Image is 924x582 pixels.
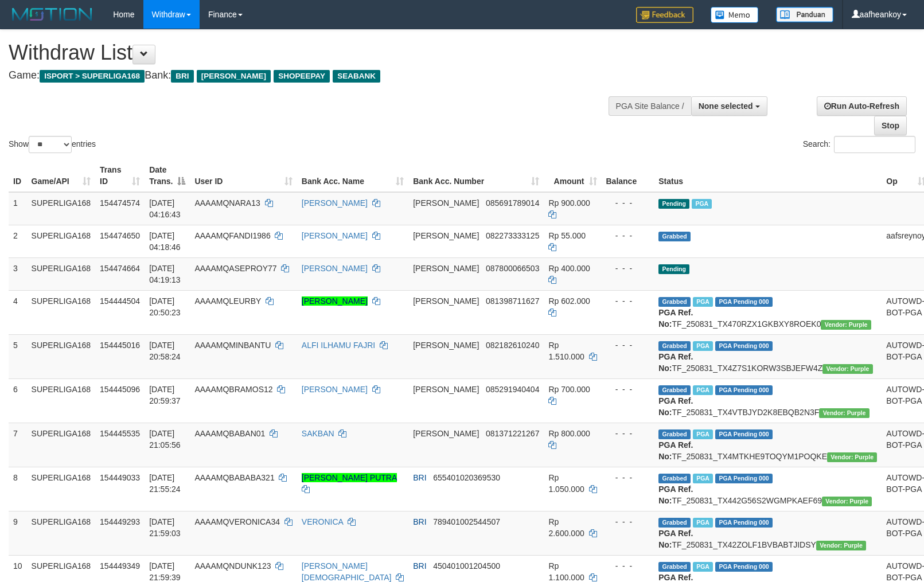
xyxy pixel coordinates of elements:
[654,511,882,555] td: TF_250831_TX42ZOLF1BVBABTJIDSY
[149,198,181,219] span: [DATE] 04:16:43
[693,341,713,351] span: Marked by aafheankoy
[658,297,691,307] span: Grabbed
[874,116,907,135] a: Stop
[9,41,605,64] h1: Withdraw List
[27,378,96,423] td: SUPERLIGA168
[149,296,181,317] span: [DATE] 20:50:23
[433,473,500,482] span: Copy 655401020369530 to clipboard
[27,467,96,511] td: SUPERLIGA168
[333,70,380,83] span: SEABANK
[194,341,271,350] span: AAAAMQMINBANTU
[29,136,72,153] select: Showentries
[548,198,590,208] span: Rp 900.000
[693,297,713,307] span: Marked by aafounsreynich
[821,320,871,330] span: Vendor URL: https://trx4.1velocity.biz
[149,385,181,405] span: [DATE] 20:59:37
[486,296,539,306] span: Copy 081398711627 to clipboard
[297,159,408,192] th: Bank Acc. Name: activate to sort column ascending
[194,198,260,208] span: AAAAMQNARA13
[413,264,479,273] span: [PERSON_NAME]
[693,385,713,395] span: Marked by aafheankoy
[822,364,872,374] span: Vendor URL: https://trx4.1velocity.biz
[658,396,693,417] b: PGA Ref. No:
[100,231,140,240] span: 154474650
[654,467,882,511] td: TF_250831_TX442G56S2WGMPKAEF69
[413,473,426,482] span: BRI
[194,473,274,482] span: AAAAMQBABABA321
[548,264,590,273] span: Rp 400.000
[9,192,27,225] td: 1
[9,136,96,153] label: Show entries
[658,485,693,505] b: PGA Ref. No:
[100,296,140,306] span: 154444504
[699,101,753,111] span: None selected
[190,159,297,192] th: User ID: activate to sort column ascending
[9,225,27,257] td: 2
[27,192,96,225] td: SUPERLIGA168
[40,70,145,83] span: ISPORT > SUPERLIGA168
[548,385,590,394] span: Rp 700.000
[9,159,27,192] th: ID
[548,561,584,582] span: Rp 1.100.000
[100,385,140,394] span: 154445096
[194,429,265,438] span: AAAAMQBABAN01
[149,264,181,284] span: [DATE] 04:19:13
[9,423,27,467] td: 7
[776,7,833,22] img: panduan.png
[693,562,713,572] span: Marked by aafheankoy
[606,428,650,439] div: - - -
[486,198,539,208] span: Copy 085691789014 to clipboard
[100,561,140,571] span: 154449349
[548,296,590,306] span: Rp 602.000
[658,474,691,483] span: Grabbed
[715,297,773,307] span: PGA Pending
[302,341,375,350] a: ALFI ILHAMU FAJRI
[548,341,584,361] span: Rp 1.510.000
[658,529,693,549] b: PGA Ref. No:
[817,96,907,116] a: Run Auto-Refresh
[149,561,181,582] span: [DATE] 21:59:39
[145,159,190,192] th: Date Trans.: activate to sort column descending
[149,341,181,361] span: [DATE] 20:58:24
[194,231,270,240] span: AAAAMQFANDI1986
[654,159,882,192] th: Status
[544,159,601,192] th: Amount: activate to sort column ascending
[486,264,539,273] span: Copy 087800066503 to clipboard
[658,232,691,241] span: Grabbed
[27,159,96,192] th: Game/API: activate to sort column ascending
[413,341,479,350] span: [PERSON_NAME]
[606,516,650,528] div: - - -
[658,341,691,351] span: Grabbed
[9,70,605,81] h4: Game: Bank:
[100,517,140,526] span: 154449293
[100,198,140,208] span: 154474574
[149,517,181,538] span: [DATE] 21:59:03
[636,7,693,23] img: Feedback.jpg
[149,231,181,252] span: [DATE] 04:18:46
[658,429,691,439] span: Grabbed
[606,295,650,307] div: - - -
[194,561,271,571] span: AAAAMQNDUNK123
[658,562,691,572] span: Grabbed
[413,429,479,438] span: [PERSON_NAME]
[606,339,650,351] div: - - -
[715,341,773,351] span: PGA Pending
[302,561,392,582] a: [PERSON_NAME][DEMOGRAPHIC_DATA]
[693,518,713,528] span: Marked by aafheankoy
[9,334,27,378] td: 5
[27,290,96,334] td: SUPERLIGA168
[658,385,691,395] span: Grabbed
[822,497,872,506] span: Vendor URL: https://trx4.1velocity.biz
[658,352,693,373] b: PGA Ref. No:
[548,517,584,538] span: Rp 2.600.000
[302,296,368,306] a: [PERSON_NAME]
[486,429,539,438] span: Copy 081371221267 to clipboard
[548,473,584,494] span: Rp 1.050.000
[691,96,767,116] button: None selected
[27,225,96,257] td: SUPERLIGA168
[194,517,280,526] span: AAAAMQVERONICA34
[654,423,882,467] td: TF_250831_TX4MTKHE9TOQYM1POQKE
[816,541,866,550] span: Vendor URL: https://trx4.1velocity.biz
[803,136,915,153] label: Search:
[827,452,877,462] span: Vendor URL: https://trx4.1velocity.biz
